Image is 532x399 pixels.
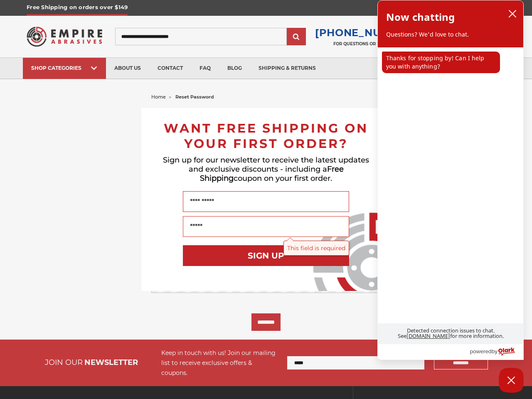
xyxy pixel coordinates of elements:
[470,344,523,360] a: Powered by Olark
[386,9,455,25] h2: Now chatting
[506,7,519,20] button: close chatbox
[406,332,450,340] a: [DOMAIN_NAME]
[378,47,523,323] div: chat
[382,52,500,73] p: Thanks for stopping by! Can I help you with anything?
[163,155,369,183] span: Sign up for our newsletter to receive the latest updates and exclusive discounts - including a co...
[470,346,491,357] span: powered
[499,368,524,393] button: Close Chatbox
[200,165,344,183] span: Free Shipping
[378,324,523,344] p: Detected connection issues to chat. See for more information.
[386,30,515,39] p: Questions? We'd love to chat.
[164,121,368,151] span: WANT FREE SHIPPING ON YOUR FIRST ORDER?
[492,346,498,357] span: by
[183,245,349,266] button: SIGN UP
